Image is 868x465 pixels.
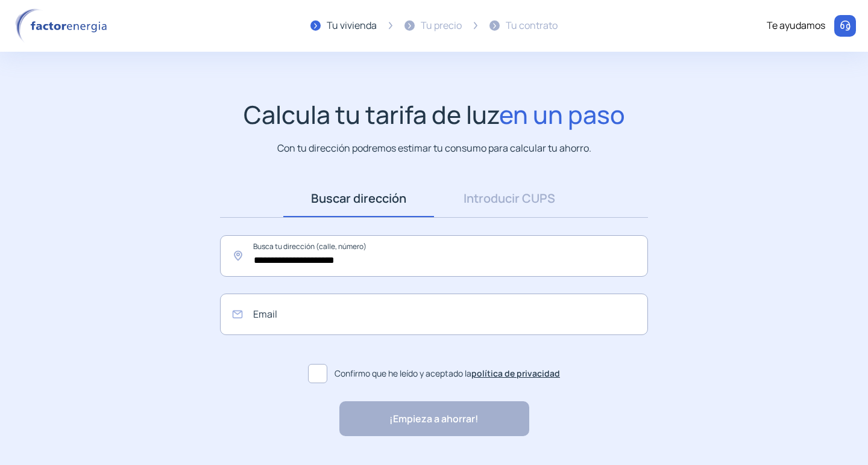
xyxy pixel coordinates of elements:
p: Con tu dirección podremos estimar tu consumo para calcular tu ahorro. [277,141,591,156]
a: Buscar dirección [283,180,434,217]
img: llamar [839,20,851,32]
span: Confirmo que he leído y aceptado la [335,367,560,380]
div: Tu precio [421,18,462,34]
a: política de privacidad [471,368,560,379]
span: en un paso [499,97,625,131]
div: Tu contrato [506,18,558,34]
h1: Calcula tu tarifa de luz [244,100,625,129]
img: logo factor [12,8,115,43]
a: Introducir CUPS [434,180,585,217]
div: Te ayudamos [767,18,825,34]
div: Tu vivienda [327,18,377,34]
